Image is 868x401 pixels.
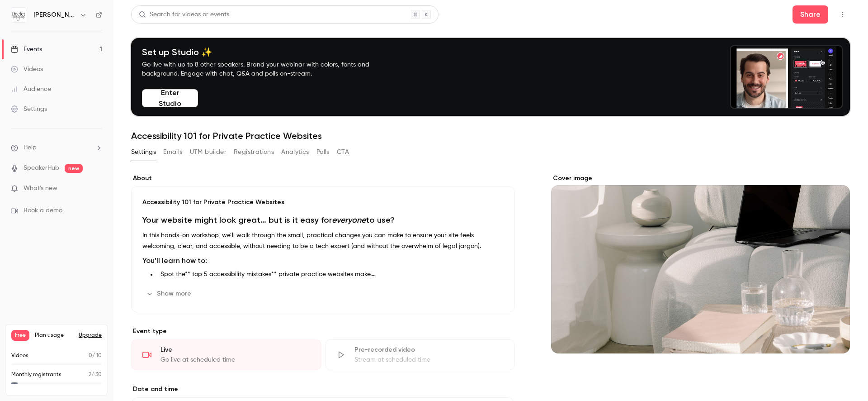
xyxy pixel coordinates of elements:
[24,163,59,173] a: SpeakerHub
[89,353,92,358] span: 0
[89,371,102,379] p: / 30
[131,174,515,183] label: About
[354,345,504,354] div: Pre-recorded video
[24,143,37,153] span: Help
[89,352,102,360] p: / 10
[11,352,28,360] p: Videos
[142,47,391,57] h4: Set up Studio ✨
[131,339,321,370] div: LiveGo live at scheduled time
[142,256,207,265] strong: You’ll learn how to:
[11,371,61,379] p: Monthly registrants
[354,355,504,364] div: Stream at scheduled time
[89,372,91,377] span: 2
[142,89,198,107] button: Enter Studio
[160,345,310,354] div: Live
[337,145,349,159] button: CTA
[35,332,73,339] span: Plan usage
[11,143,102,153] li: help-dropdown-opener
[793,5,828,24] button: Share
[142,230,504,252] p: In this hands-on workshop, we’ll walk through the small, practical changes you can make to ensure...
[157,270,504,279] li: Spot the** top 5 accessibility mistakes** private practice websites make.
[131,130,850,141] h1: Accessibility 101 for Private Practice Websites
[142,215,395,225] strong: Your website might look great… but is it easy for to use?
[142,198,504,207] p: Accessibility 101 for Private Practice Websites
[131,145,156,159] button: Settings
[234,145,274,159] button: Registrations
[281,145,309,159] button: Analytics
[325,339,515,370] div: Pre-recorded videoStream at scheduled time
[11,85,51,94] div: Audience
[139,10,229,19] div: Search for videos or events
[551,174,850,183] label: Cover image
[160,355,310,364] div: Go live at scheduled time
[316,145,330,159] button: Polls
[11,45,42,54] div: Events
[131,327,515,336] p: Event type
[11,65,43,74] div: Videos
[163,145,182,159] button: Emails
[24,206,62,215] span: Book a demo
[24,184,57,193] span: What's new
[131,385,515,394] label: Date and time
[142,286,197,301] button: Show more
[332,215,366,225] em: everyone
[551,174,850,353] section: Cover image
[33,10,76,19] h6: [PERSON_NAME] Designs
[11,330,29,341] span: Free
[11,8,26,22] img: Declet Designs
[11,105,47,114] div: Settings
[190,145,226,159] button: UTM builder
[65,164,83,173] span: new
[79,332,102,339] button: Upgrade
[142,60,391,78] p: Go live with up to 8 other speakers. Brand your webinar with colors, fonts and background. Engage...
